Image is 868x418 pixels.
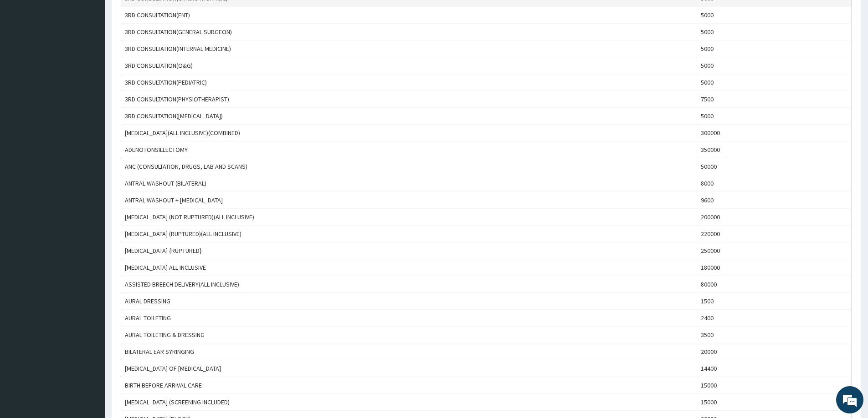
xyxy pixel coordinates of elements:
[121,192,697,209] td: ANTRAL WASHOUT + [MEDICAL_DATA]
[697,141,852,158] td: 350000
[121,175,697,192] td: ANTRAL WASHOUT (BILATERAL)
[121,259,697,276] td: [MEDICAL_DATA] ALL INCLUSIVE
[697,226,852,242] td: 220000
[697,259,852,276] td: 180000
[697,91,852,108] td: 7500
[697,24,852,40] td: 5000
[697,40,852,57] td: 5000
[121,242,697,259] td: [MEDICAL_DATA] {RUPTURED}
[121,141,697,158] td: ADENOTONSILLECTOMY
[121,394,697,411] td: [MEDICAL_DATA] (SCREENING INCLUDED)
[121,209,697,226] td: [MEDICAL_DATA] (NOT RUPTURED)(ALL INCLUSIVE)
[121,108,697,125] td: 3RD CONSULTATION([MEDICAL_DATA])
[697,74,852,91] td: 5000
[697,310,852,327] td: 2400
[121,377,697,394] td: BIRTH BEFORE ARRIVAL CARE
[697,327,852,343] td: 3500
[697,343,852,360] td: 20000
[121,360,697,377] td: [MEDICAL_DATA] OF [MEDICAL_DATA]
[697,192,852,209] td: 9600
[697,108,852,125] td: 5000
[121,276,697,293] td: ASSISTED BREECH DELIVERY(ALL INCLUSIVE)
[121,74,697,91] td: 3RD CONSULTATION(PEDIATRIC)
[697,158,852,175] td: 50000
[121,91,697,108] td: 3RD CONSULTATION(PHYSIOTHERAPIST)
[121,7,697,24] td: 3RD CONSULTATION(ENT)
[53,115,126,206] span: We're online!
[121,327,697,343] td: AURAL TOILETING & DRESSING
[697,125,852,141] td: 300000
[121,57,697,74] td: 3RD CONSULTATION(O&G)
[697,175,852,192] td: 8000
[697,377,852,394] td: 15000
[697,293,852,310] td: 1500
[697,7,852,24] td: 5000
[121,310,697,327] td: AURAL TOILETING
[121,343,697,360] td: BILATERAL EAR SYRINGING
[121,24,697,40] td: 3RD CONSULTATION(GENERAL SURGEON)
[697,360,852,377] td: 14400
[5,248,174,280] textarea: Type your message and hit 'Enter'
[121,226,697,242] td: [MEDICAL_DATA] (RUPTURED)(ALL INCLUSIVE)
[697,394,852,411] td: 15000
[697,242,852,259] td: 250000
[697,209,852,226] td: 200000
[121,125,697,141] td: [MEDICAL_DATA](ALL INCLUSIVE)(COMBINED)
[17,45,37,68] img: d_794563401_company_1708531726252_794563401
[121,158,697,175] td: ANC (CONSULTATION, DRUGS, LAB AND SCANS)
[47,51,153,63] div: Chat with us now
[697,57,852,74] td: 5000
[121,40,697,57] td: 3RD CONSULTATION(INTERNAL MEDICINE)
[697,276,852,293] td: 80000
[149,5,171,26] div: Minimize live chat window
[121,293,697,310] td: AURAL DRESSING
